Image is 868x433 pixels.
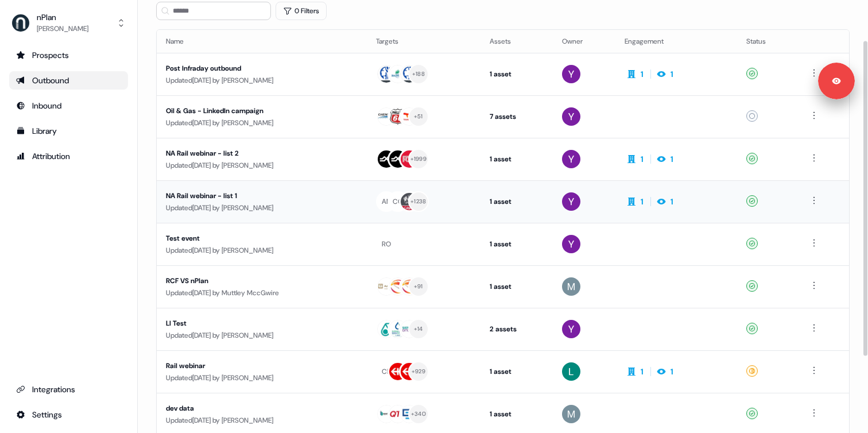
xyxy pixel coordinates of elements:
div: 1 [641,153,644,165]
div: + 91 [414,281,423,292]
img: Yuriy [562,235,580,253]
div: + 188 [412,69,425,79]
div: 1 asset [490,366,544,377]
div: Updated [DATE] by [PERSON_NAME] [166,160,358,171]
div: Updated [DATE] by [PERSON_NAME] [166,372,358,384]
div: + 340 [411,409,426,419]
div: 1 asset [490,281,544,292]
div: Settings [16,409,121,420]
img: Muttley [562,277,580,296]
a: Go to attribution [9,147,128,165]
img: Yuriy [562,150,580,168]
div: 1 [641,196,644,207]
div: Inbound [16,100,121,111]
img: Yuriy [562,65,580,83]
div: + 929 [412,366,425,377]
div: CO [393,196,403,207]
img: Yuriy [562,107,580,126]
div: + 1999 [410,154,427,164]
a: Go to integrations [9,405,128,424]
div: Test event [166,233,358,244]
div: + 14 [414,324,423,334]
img: Yuriy [562,320,580,338]
div: 7 assets [490,111,544,122]
div: 1 asset [490,408,544,420]
div: Updated [DATE] by [PERSON_NAME] [166,117,358,129]
div: Integrations [16,384,121,395]
a: Go to Inbound [9,96,128,115]
div: Outbound [16,75,121,86]
div: 1 [641,366,644,377]
div: CE [382,366,390,377]
div: + 1238 [410,196,426,207]
div: Updated [DATE] by [PERSON_NAME] [166,415,358,426]
div: dev data [166,403,358,414]
div: 1 [641,68,644,80]
div: Updated [DATE] by [PERSON_NAME] [166,75,358,86]
div: Updated [DATE] by Muttley MccGwire [166,287,358,299]
div: 1 [671,68,673,80]
div: [PERSON_NAME] [37,23,88,34]
button: nPlan[PERSON_NAME] [9,9,128,37]
div: Updated [DATE] by [PERSON_NAME] [166,202,358,214]
div: RCF VS nPlan [166,275,358,287]
img: Yuriy [562,192,580,211]
div: 1 asset [490,196,544,207]
a: Go to outbound experience [9,71,128,90]
th: Engagement [615,30,737,53]
th: Status [737,30,797,53]
div: 1 asset [490,68,544,80]
div: Oil & Gas - LinkedIn campaign [166,105,358,117]
img: Muttley [562,405,580,423]
div: 1 [671,366,673,377]
div: 1 [671,153,673,165]
div: Attribution [16,150,121,162]
a: Go to templates [9,122,128,140]
button: 0 Filters [276,2,327,20]
div: RO [382,238,391,250]
div: nPlan [37,11,88,23]
div: 1 asset [490,153,544,165]
div: Rail webinar [166,360,358,372]
div: Updated [DATE] by [PERSON_NAME] [166,330,358,341]
div: Updated [DATE] by [PERSON_NAME] [166,245,358,256]
a: Go to prospects [9,46,128,64]
div: + 51 [414,111,423,122]
div: AN [382,196,391,207]
div: NA Rail webinar - list 2 [166,148,358,159]
div: 1 asset [490,238,544,250]
div: 1 [671,196,673,207]
th: Owner [553,30,615,53]
th: Name [157,30,367,53]
div: Post Infraday outbound [166,63,358,74]
div: 2 assets [490,323,544,335]
div: Library [16,125,121,137]
a: Go to integrations [9,380,128,399]
th: Targets [367,30,480,53]
div: NA Rail webinar - list 1 [166,190,358,202]
th: Assets [480,30,553,53]
div: Prospects [16,49,121,61]
div: LI Test [166,318,358,329]
img: Liv [562,362,580,381]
